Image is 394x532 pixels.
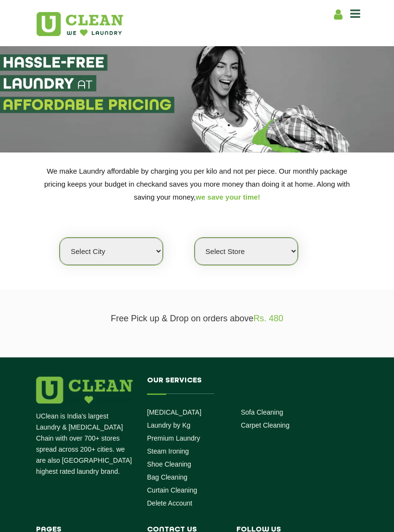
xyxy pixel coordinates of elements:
[36,377,133,404] img: logo.png
[37,12,123,36] img: UClean Laundry and Dry Cleaning
[147,434,200,442] a: Premium Laundry
[254,314,283,323] span: Rs. 480
[36,314,358,324] p: Free Pick up & Drop on orders above
[241,421,289,429] a: Carpet Cleaning
[147,421,190,429] a: Laundry by Kg
[147,447,189,455] a: Steam Ironing
[147,486,197,494] a: Curtain Cleaning
[36,165,358,203] p: We make Laundry affordable by charging you per kilo and not per piece. Our monthly package pricin...
[147,473,187,481] a: Bag Cleaning
[196,193,260,201] span: we save your time!
[147,377,335,394] h4: Our Services
[147,460,191,468] a: Shoe Cleaning
[241,408,283,416] a: Sofa Cleaning
[147,499,192,507] a: Delete Account
[36,411,133,477] p: UClean is India's largest Laundry & [MEDICAL_DATA] Chain with over 700+ stores spread across 200+...
[147,408,201,416] a: [MEDICAL_DATA]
